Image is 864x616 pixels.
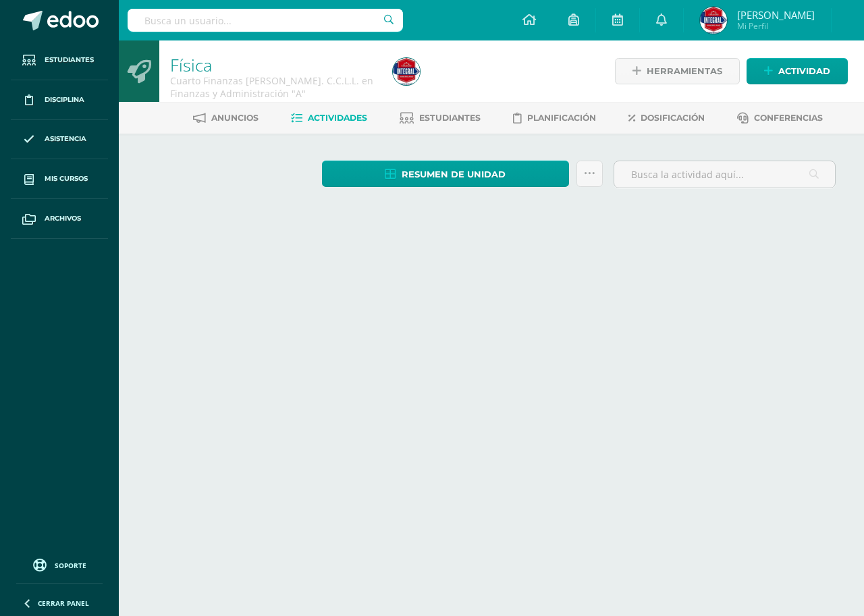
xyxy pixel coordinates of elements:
[45,134,86,144] span: Asistencia
[614,161,835,188] input: Busca la actividad aquí...
[11,80,108,120] a: Disciplina
[193,107,259,129] a: Anuncios
[513,107,596,129] a: Planificación
[628,107,705,129] a: Dosificación
[11,159,108,199] a: Mis cursos
[170,74,377,100] div: Cuarto Finanzas Bach. C.C.L.L. en Finanzas y Administración 'A'
[55,561,86,570] span: Soporte
[747,58,848,84] a: Actividad
[402,162,506,187] span: Resumen de unidad
[45,94,84,105] span: Disciplina
[308,113,367,123] span: Actividades
[615,58,740,84] a: Herramientas
[737,20,815,32] span: Mi Perfil
[641,113,705,123] span: Dosificación
[16,555,103,573] a: Soporte
[38,598,89,608] span: Cerrar panel
[737,107,823,129] a: Conferencias
[170,53,212,76] a: Física
[11,199,108,239] a: Archivos
[419,113,481,123] span: Estudiantes
[322,161,569,187] a: Resumen de unidad
[45,173,88,184] span: Mis cursos
[11,40,108,80] a: Estudiantes
[393,58,420,85] img: b162ec331ce9f8bdc5a41184ad28ca5c.png
[11,120,108,160] a: Asistencia
[211,113,259,123] span: Anuncios
[45,55,94,65] span: Estudiantes
[527,113,596,123] span: Planificación
[700,7,727,34] img: b162ec331ce9f8bdc5a41184ad28ca5c.png
[291,107,367,129] a: Actividades
[128,9,403,32] input: Busca un usuario...
[647,59,722,84] span: Herramientas
[400,107,481,129] a: Estudiantes
[45,213,81,224] span: Archivos
[737,8,815,22] span: [PERSON_NAME]
[754,113,823,123] span: Conferencias
[778,59,830,84] span: Actividad
[170,55,377,74] h1: Física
